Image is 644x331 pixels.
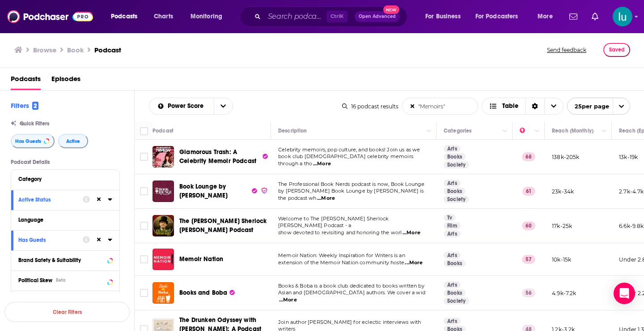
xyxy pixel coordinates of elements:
span: book club [DEMOGRAPHIC_DATA] celebrity memoirs through a tho [278,153,413,167]
span: extension of the Memoir Nation community hoste [278,259,404,266]
span: Toggle select row [140,187,148,195]
button: Active [58,134,88,148]
span: Saved [609,47,625,53]
a: Episodes [51,72,80,90]
div: Language [18,217,106,223]
span: For Business [425,10,461,23]
img: Glamorous Trash: A Celebrity Memoir Podcast [153,146,174,168]
span: The Professional Book Nerds podcast is now, Book Lounge [278,181,424,187]
button: open menu [184,9,234,24]
a: Society [444,297,469,305]
button: Language [18,214,112,225]
button: Clear Filters [4,302,130,322]
img: User Profile [613,7,632,26]
span: ...More [317,195,335,202]
p: 138k-205k [552,153,580,161]
p: 6.6k-9.8k [619,222,644,230]
div: Power Score [520,125,532,136]
span: ...More [279,297,297,304]
span: Book Lounge by [PERSON_NAME] [179,183,228,199]
img: verified Badge [261,187,268,194]
span: Active [66,139,80,144]
button: open menu [214,98,233,114]
span: Toggle select row [140,289,148,297]
h2: Choose View [482,98,563,115]
a: Charts [148,9,178,24]
p: 10k-15k [552,256,571,263]
h2: Choose List sort [149,98,233,115]
div: Open Intercom Messenger [614,283,635,304]
button: Column Actions [500,126,510,137]
button: open menu [419,9,472,24]
span: Has Guests [15,139,41,144]
a: Society [444,196,469,203]
button: Active Status [18,194,83,205]
img: Memoir Nation [153,249,174,270]
span: 25 per page [568,99,609,113]
input: Search podcasts, credits, & more... [264,9,326,24]
h2: Filters [11,101,38,110]
a: Arts [444,180,461,187]
button: open menu [531,9,564,24]
span: Podcasts [111,10,137,23]
span: Asian and [DEMOGRAPHIC_DATA] authors. We cover a wid [278,289,425,296]
span: New [383,5,399,14]
a: Podcasts [11,72,41,90]
span: Celebrity memoirs, pop culture, and books! Join us as we [278,146,420,153]
button: open menu [567,98,630,115]
div: Sort Direction [525,98,544,114]
button: Category [18,173,112,185]
button: Column Actions [599,126,610,137]
h3: Browse [33,46,56,54]
div: Description [278,125,307,136]
button: Open AdvancedNew [355,11,400,22]
a: Memoir Nation [179,255,223,264]
a: Book Lounge by [PERSON_NAME] [179,182,268,200]
button: Saved [603,43,630,57]
img: Books and Boba [153,282,174,304]
span: Memoir Nation [179,255,223,263]
a: Society [444,161,469,168]
span: ...More [405,259,423,267]
img: The Jeremy Brett Sherlock Holmes Podcast [153,215,174,236]
img: Book Lounge by Libby [153,181,174,202]
a: The [PERSON_NAME] Sherlock [PERSON_NAME] Podcast [179,217,268,235]
span: Power Score [168,103,207,109]
span: Quick Filters [20,120,49,127]
span: Logged in as lusodano [613,7,632,26]
a: Show notifications dropdown [588,9,602,24]
div: Category [18,176,106,182]
span: Open Advanced [359,14,396,19]
img: Podchaser - Follow, Share and Rate Podcasts [7,8,93,25]
span: Glamorous Trash: A Celebrity Memoir Podcast [179,148,256,165]
button: Show profile menu [613,7,632,26]
p: 4.9k-7.2k [552,289,576,297]
p: 61 [522,187,535,196]
span: Table [502,103,518,109]
h1: Book [67,46,84,54]
button: Show More [11,291,119,311]
button: Column Actions [424,126,434,137]
p: 68 [522,152,535,161]
p: 57 [522,255,535,264]
span: ...More [402,229,420,236]
button: open menu [470,9,531,24]
p: 60 [522,221,535,230]
span: ...More [313,160,331,168]
span: For Podcasters [475,10,518,23]
p: 23k-34k [552,188,574,195]
button: Political SkewBeta [18,275,112,286]
span: The [PERSON_NAME] Sherlock [PERSON_NAME] Podcast [179,217,267,234]
a: Film [444,222,461,229]
div: Search podcasts, credits, & more... [248,6,416,27]
span: Ctrl K [326,11,347,22]
button: Brand Safety & Suitability [18,254,112,266]
a: Books and Boba [179,288,235,297]
a: Glamorous Trash: A Celebrity Memoir Podcast [179,148,268,166]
